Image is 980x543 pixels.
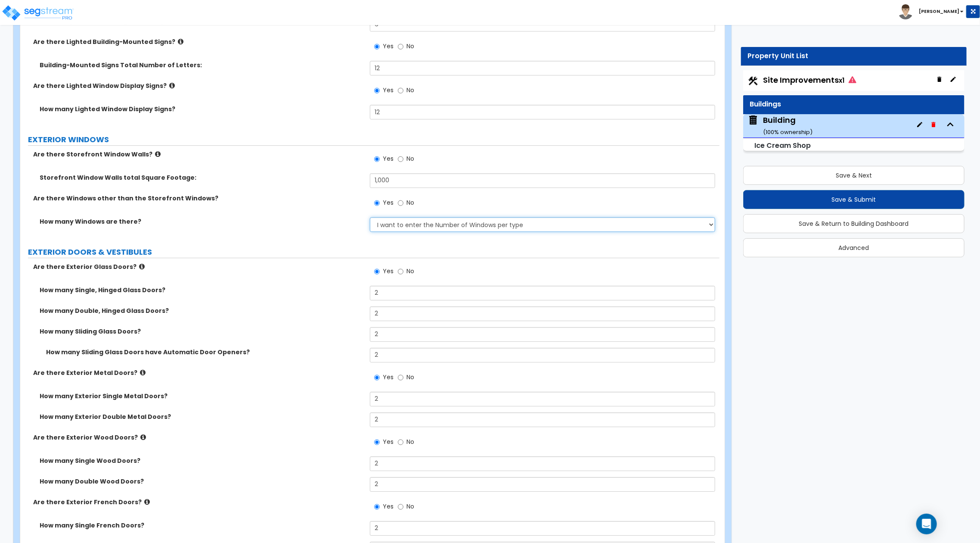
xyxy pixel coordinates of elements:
input: Yes [374,267,380,276]
label: How many Windows are there? [40,217,363,226]
input: No [398,154,403,164]
span: No [406,198,414,207]
input: No [398,373,403,382]
span: No [406,502,414,511]
img: logo_pro_r.png [1,4,74,22]
input: Yes [374,437,380,447]
input: Yes [374,373,380,382]
span: Yes [383,502,394,511]
i: click for more info! [140,434,146,440]
i: click for more info! [139,263,145,270]
button: Save & Submit [743,190,964,209]
span: No [406,373,414,381]
label: Are there Exterior French Doors? [33,498,363,506]
div: Buildings [750,100,958,109]
span: Site Improvements [763,75,856,85]
i: click for more info! [144,499,150,505]
label: Storefront Window Walls total Square Footage: [40,173,363,182]
i: click for more info! [140,369,146,376]
button: Save & Next [743,166,964,185]
img: avatar.png [898,4,913,19]
label: Are there Windows other than the Storefront Windows? [33,194,363,203]
label: How many Sliding Glass Doors? [40,327,363,336]
span: Yes [383,267,394,275]
span: Yes [383,154,394,163]
span: No [406,437,414,446]
input: Yes [374,198,380,208]
input: Yes [374,86,380,95]
label: Are there Exterior Wood Doors? [33,433,363,442]
input: Yes [374,154,380,164]
i: click for more info! [178,38,183,45]
input: No [398,198,403,208]
label: Are there Exterior Metal Doors? [33,368,363,377]
img: building.svg [747,115,759,126]
small: x1 [839,76,844,85]
label: How many Lighted Window Display Signs? [40,105,363,113]
i: click for more info! [155,151,161,157]
b: [PERSON_NAME] [919,8,959,15]
span: Yes [383,198,394,207]
input: No [398,42,403,51]
span: No [406,42,414,50]
label: Are there Lighted Building-Mounted Signs? [33,37,363,46]
label: How many Double, Hinged Glass Doors? [40,306,363,315]
button: Advanced [743,238,964,257]
input: No [398,502,403,512]
div: Building [763,115,813,137]
button: Save & Return to Building Dashboard [743,214,964,233]
label: Are there Lighted Window Display Signs? [33,81,363,90]
span: Yes [383,437,394,446]
div: Open Intercom Messenger [916,514,937,534]
small: ( 100 % ownership) [763,128,813,136]
input: No [398,86,403,95]
small: Ice Cream Shop [754,140,811,150]
input: Yes [374,502,380,512]
label: Building-Mounted Signs Total Number of Letters: [40,61,363,69]
i: click for more info! [169,82,175,89]
input: No [398,437,403,447]
span: Building [747,115,813,137]
label: How many Exterior Double Metal Doors? [40,412,363,421]
input: Yes [374,42,380,51]
img: Construction.png [747,75,759,87]
span: No [406,267,414,275]
label: EXTERIOR DOORS & VESTIBULES [28,247,719,258]
label: Are there Exterior Glass Doors? [33,262,363,271]
label: How many Sliding Glass Doors have Automatic Door Openers? [46,348,363,356]
span: Yes [383,42,394,50]
label: EXTERIOR WINDOWS [28,134,719,145]
span: Yes [383,373,394,381]
input: No [398,267,403,276]
label: How many Single Wood Doors? [40,456,363,465]
label: How many Double Wood Doors? [40,477,363,486]
label: Are there Storefront Window Walls? [33,150,363,159]
span: No [406,154,414,163]
div: Property Unit List [747,51,960,61]
span: No [406,86,414,94]
label: How many Single French Doors? [40,521,363,530]
label: How many Single, Hinged Glass Doors? [40,286,363,294]
label: How many Exterior Single Metal Doors? [40,392,363,400]
span: Yes [383,86,394,94]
